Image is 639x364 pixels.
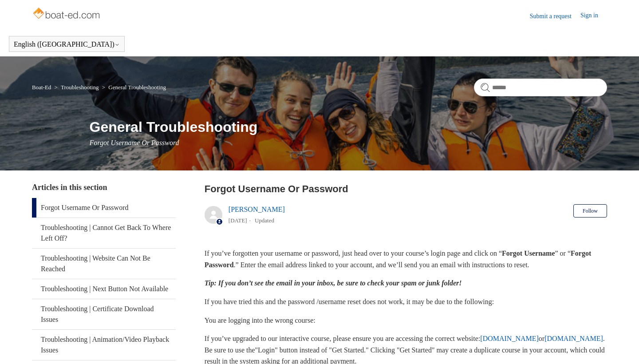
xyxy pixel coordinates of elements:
a: Troubleshooting | Certificate Download Issues [32,299,176,329]
a: [PERSON_NAME] [229,206,285,213]
a: Troubleshooting [61,84,99,91]
time: 05/20/2025, 15:58 [229,217,247,224]
a: General Troubleshooting [108,84,166,91]
li: Troubleshooting [53,84,100,91]
em: Tip: If you don’t see the email in your inbox, be sure to check your spam or junk folder! [205,279,462,287]
a: Troubleshooting | Cannot Get Back To Where Left Off? [32,218,176,248]
a: [DOMAIN_NAME] [544,335,603,342]
a: Forgot Username Or Password [32,198,176,218]
h1: General Troubleshooting [90,116,607,138]
h2: Forgot Username Or Password [205,182,607,196]
p: If you’ve forgotten your username or password, just head over to your course’s login page and cli... [205,248,607,270]
img: Boat-Ed Help Center home page [32,5,103,23]
button: English ([GEOGRAPHIC_DATA]) [14,40,120,48]
input: Search [474,79,607,96]
p: If you have tried this and the password /username reset does not work, it may be due to the follo... [205,296,607,308]
a: Submit a request [530,12,580,21]
strong: Forgot Password [205,249,591,269]
button: Follow Article [573,204,607,218]
li: General Troubleshooting [100,84,166,91]
li: Boat-Ed [32,84,53,91]
span: Articles in this section [32,183,107,192]
a: [DOMAIN_NAME] [480,335,539,342]
a: Boat-Ed [32,84,51,91]
a: Troubleshooting | Next Button Not Available [32,279,176,299]
li: Updated [255,217,274,224]
p: You are logging into the wrong course: [205,315,607,326]
a: Sign in [580,11,607,21]
a: Troubleshooting | Animation/Video Playback Issues [32,330,176,360]
a: Troubleshooting | Website Can Not Be Reached [32,249,176,279]
span: Forgot Username Or Password [90,139,179,146]
strong: Forgot Username [502,249,555,257]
